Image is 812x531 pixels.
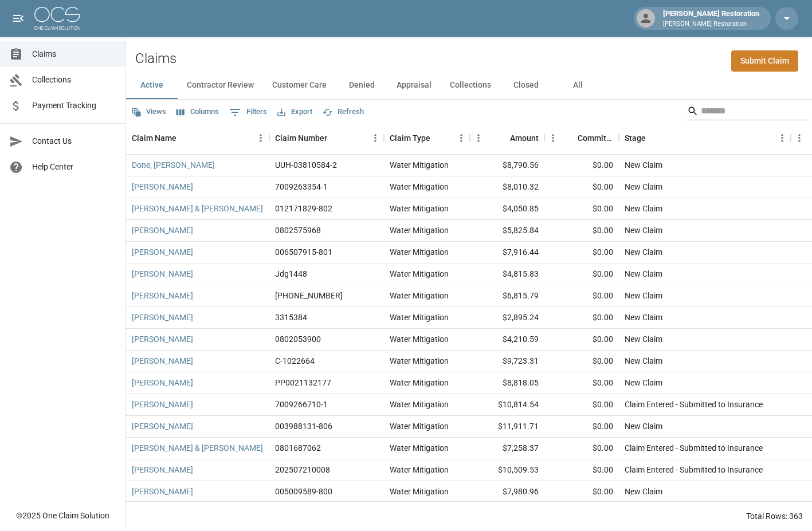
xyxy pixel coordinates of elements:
[32,100,116,112] span: Payment Tracking
[544,285,619,307] div: $0.00
[470,459,544,481] div: $10,509.53
[132,159,215,171] a: Done, [PERSON_NAME]
[544,372,619,394] div: $0.00
[470,481,544,503] div: $7,980.96
[132,399,193,410] a: [PERSON_NAME]
[625,420,662,432] div: New Claim
[275,442,321,454] div: 0801687062
[132,486,193,497] a: [PERSON_NAME]
[625,246,662,258] div: New Claim
[275,225,321,236] div: 0802575968
[132,464,193,475] a: [PERSON_NAME]
[132,355,193,367] a: [PERSON_NAME]
[390,159,449,171] div: Water Mitigation
[274,103,315,121] button: Export
[269,122,384,154] div: Claim Number
[746,510,803,522] div: Total Rows: 363
[132,290,193,301] a: [PERSON_NAME]
[625,442,763,454] div: Claim Entered - Submitted to Insurance
[625,159,662,171] div: New Claim
[544,129,562,147] button: Menu
[470,198,544,220] div: $4,050.85
[263,72,336,99] button: Customer Care
[625,290,662,301] div: New Claim
[275,312,307,323] div: 3315384
[625,225,662,236] div: New Claim
[625,122,646,154] div: Stage
[470,122,544,154] div: Amount
[132,377,193,388] a: [PERSON_NAME]
[327,130,343,146] button: Sort
[470,242,544,263] div: $7,916.44
[663,19,759,29] p: [PERSON_NAME] Restoration
[544,122,619,154] div: Committed Amount
[544,459,619,481] div: $0.00
[470,329,544,351] div: $4,210.59
[390,377,449,388] div: Water Mitigation
[275,122,327,154] div: Claim Number
[544,242,619,263] div: $0.00
[390,464,449,475] div: Water Mitigation
[126,122,269,154] div: Claim Name
[126,72,178,99] button: Active
[544,438,619,459] div: $0.00
[544,307,619,329] div: $0.00
[625,486,662,497] div: New Claim
[544,155,619,176] div: $0.00
[544,263,619,285] div: $0.00
[470,129,487,147] button: Menu
[176,130,193,146] button: Sort
[32,48,116,60] span: Claims
[390,203,449,214] div: Water Mitigation
[275,399,328,410] div: 7009266710-1
[32,74,116,86] span: Collections
[384,122,470,154] div: Claim Type
[275,420,332,432] div: 003988131-806
[7,7,30,30] button: open drawer
[470,372,544,394] div: $8,818.05
[625,399,763,410] div: Claim Entered - Submitted to Insurance
[470,307,544,329] div: $2,895.24
[470,176,544,198] div: $8,010.32
[658,8,764,29] div: [PERSON_NAME] Restoration
[174,103,222,121] button: Select columns
[510,122,539,154] div: Amount
[275,181,328,192] div: 7009263354-1
[390,420,449,432] div: Water Mitigation
[500,72,552,99] button: Closed
[430,130,446,146] button: Sort
[544,220,619,242] div: $0.00
[367,129,384,147] button: Menu
[562,130,578,146] button: Sort
[128,103,169,121] button: Views
[544,394,619,416] div: $0.00
[32,161,116,173] span: Help Center
[544,176,619,198] div: $0.00
[275,246,332,258] div: 006507915-801
[470,285,544,307] div: $6,815.79
[275,203,332,214] div: 012171829-802
[625,464,763,475] div: Claim Entered - Submitted to Insurance
[646,130,662,146] button: Sort
[132,442,263,454] a: [PERSON_NAME] & [PERSON_NAME]
[390,333,449,345] div: Water Mitigation
[32,135,116,147] span: Contact Us
[625,333,662,345] div: New Claim
[625,203,662,214] div: New Claim
[470,155,544,176] div: $8,790.56
[132,420,193,432] a: [PERSON_NAME]
[625,268,662,280] div: New Claim
[544,329,619,351] div: $0.00
[544,351,619,372] div: $0.00
[275,355,315,367] div: C-1022664
[390,399,449,410] div: Water Mitigation
[625,355,662,367] div: New Claim
[132,246,193,258] a: [PERSON_NAME]
[552,72,603,99] button: All
[578,122,613,154] div: Committed Amount
[132,181,193,192] a: [PERSON_NAME]
[132,122,176,154] div: Claim Name
[453,129,470,147] button: Menu
[226,103,270,121] button: Show filters
[625,181,662,192] div: New Claim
